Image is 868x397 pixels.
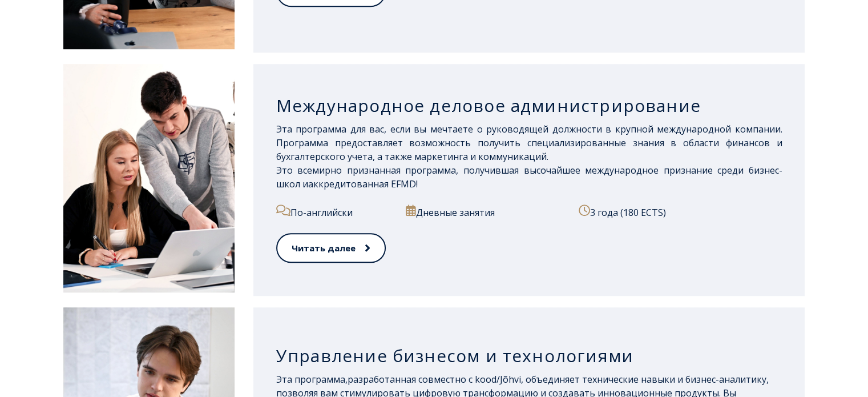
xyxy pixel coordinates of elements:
[276,373,348,386] font: Эта программа,
[292,242,356,254] font: Читать далее
[290,206,353,219] font: По-английски
[63,64,235,292] img: Международное деловое администрирование
[276,233,386,263] a: Читать далее
[276,94,701,117] font: Международное деловое администрирование
[308,178,416,190] a: аккредитованная EFMD
[416,206,495,219] font: Дневные занятия
[276,344,633,367] font: Управление бизнесом и технологиями
[276,164,782,190] font: Это всемирно признанная программа, получившая высочайшее международное признание среди бизнес-школ и
[416,178,418,190] font: !
[590,206,666,219] font: 3 года (180 ECTS)
[276,123,782,163] font: Эта программа для вас, если вы мечтаете о руководящей должности в крупной международной компании....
